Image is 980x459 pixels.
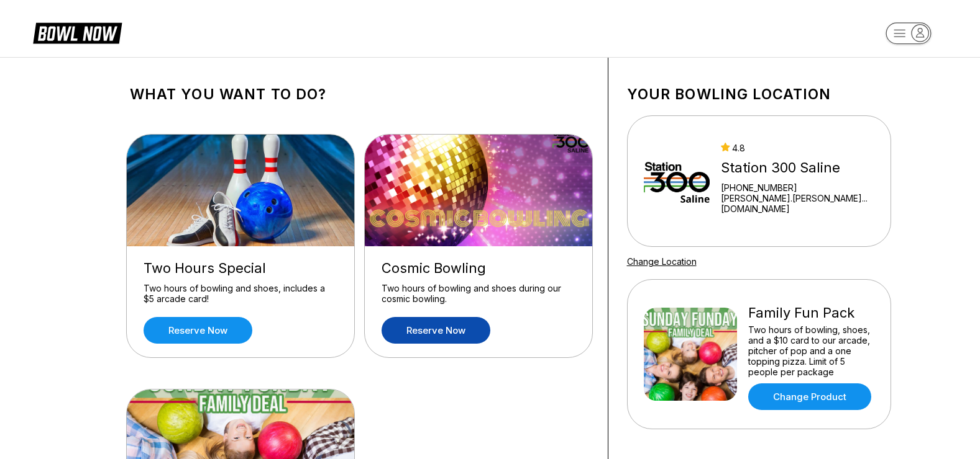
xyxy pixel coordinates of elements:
[721,182,874,193] div: [PHONE_NUMBER]
[644,308,737,401] img: Family Fun Pack
[721,193,874,214] a: [PERSON_NAME].[PERSON_NAME]...[DOMAIN_NAME]
[130,86,589,103] h1: What you want to do?
[382,283,575,305] div: Two hours of bowling and shoes during our cosmic bowling.
[748,383,871,410] a: Change Product
[144,260,337,277] div: Two Hours Special
[365,135,593,246] img: Cosmic Bowling
[748,324,874,377] div: Two hours of bowling, shoes, and a $10 card to our arcade, pitcher of pop and a one topping pizza...
[721,159,874,176] div: Station 300 Saline
[382,317,490,344] a: Reserve now
[748,305,874,321] div: Family Fun Pack
[627,86,891,103] h1: Your bowling location
[644,135,710,228] img: Station 300 Saline
[127,135,355,246] img: Two Hours Special
[382,260,575,277] div: Cosmic Bowling
[627,256,697,267] a: Change Location
[144,283,337,305] div: Two hours of bowling and shoes, includes a $5 arcade card!
[721,143,874,153] div: 4.8
[144,317,252,344] a: Reserve now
